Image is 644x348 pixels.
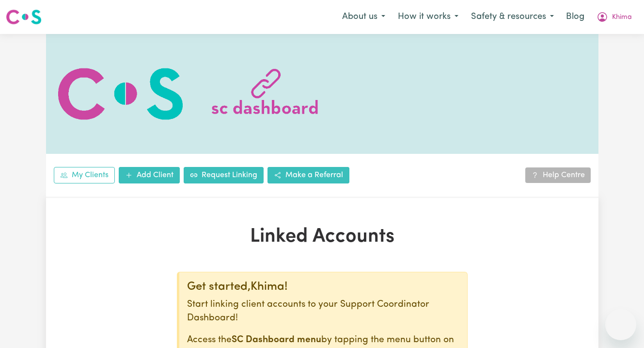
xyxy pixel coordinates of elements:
iframe: Button to launch messaging window [605,309,636,340]
button: My Account [590,7,638,27]
img: Careseekers logo [6,8,42,26]
button: How it works [392,7,465,27]
a: Help Centre [525,167,591,183]
button: Safety & resources [465,7,560,27]
a: My Clients [54,167,115,183]
a: Make a Referral [267,167,349,183]
a: Request Linking [184,167,264,183]
div: Get started, Khima ! [187,280,459,294]
a: Careseekers logo [6,6,42,28]
h1: Linked Accounts [144,225,501,249]
button: About us [336,7,392,27]
p: Start linking client accounts to your Support Coordinator Dashboard! [187,298,459,326]
b: SC Dashboard menu [232,335,321,345]
a: Blog [560,6,590,28]
span: Khima [612,12,632,23]
a: Add Client [119,167,180,183]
